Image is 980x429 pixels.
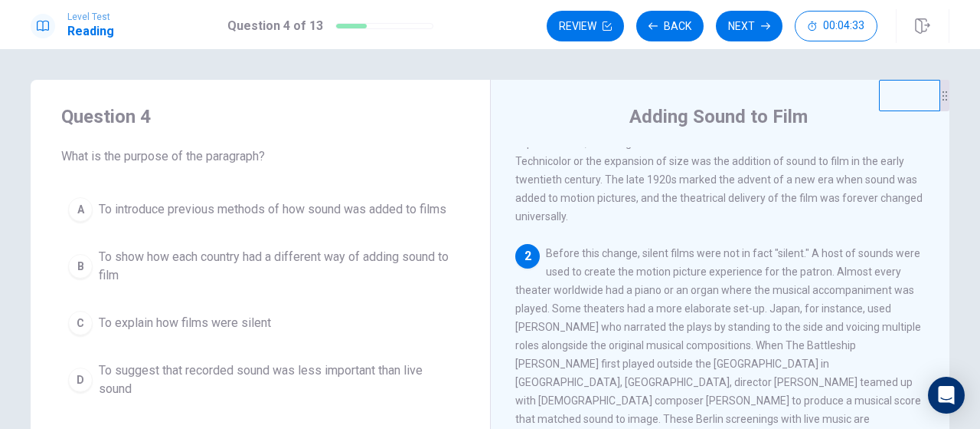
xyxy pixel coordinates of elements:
[61,355,459,405] button: DTo suggest that recorded sound was less important than live sound
[716,11,782,41] button: Next
[68,197,93,222] div: A
[99,314,271,332] span: To explain how films were silent
[61,147,459,166] span: What is the purpose of the paragraph?
[61,304,459,342] button: CTo explain how films were silent
[99,200,446,219] span: To introduce previous methods of how sound was added to films
[61,241,459,292] button: BTo show how each country had a different way of adding sound to film
[227,17,323,35] h1: Question 4 of 13
[68,311,93,335] div: C
[823,20,864,32] span: 00:04:33
[99,361,452,398] span: To suggest that recorded sound was less important than live sound
[68,368,93,392] div: D
[99,248,452,285] span: To show how each country had a different way of adding sound to film
[928,377,965,414] div: Open Intercom Messenger
[61,190,459,229] button: ATo introduce previous methods of how sound was added to films
[629,104,808,129] h4: Adding Sound to Film
[68,254,93,279] div: B
[67,12,114,22] span: Level Test
[795,11,877,41] button: 00:04:33
[61,104,459,129] h4: Question 4
[515,244,540,269] div: 2
[67,22,114,41] h1: Reading
[636,11,704,41] button: Back
[547,11,624,41] button: Review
